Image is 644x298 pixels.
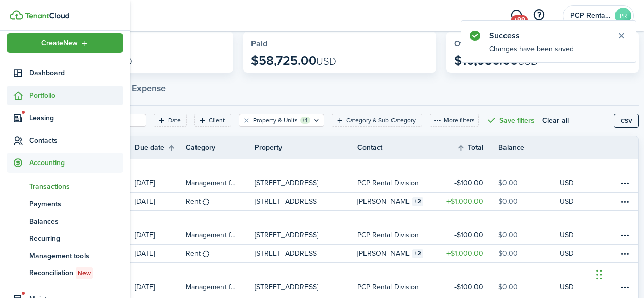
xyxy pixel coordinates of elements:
iframe: Chat Widget [593,249,644,298]
th: Contact [357,142,437,153]
a: USD [559,193,587,210]
p: [DATE] [135,248,155,259]
a: [DATE] [135,193,186,210]
a: Rent [186,193,255,210]
widget-stats-title: Overdue [454,39,631,48]
a: PCP Rental Division [357,226,437,244]
a: [STREET_ADDRESS] [255,174,357,192]
table-amount-description: $0.00 [498,230,518,240]
table-amount-description: $0.00 [498,178,518,188]
a: $1,000.00 [437,193,498,210]
a: $0.00 [498,174,559,192]
span: Payments [29,199,123,209]
button: Save filters [486,114,535,127]
a: [DATE] [135,245,186,262]
th: Sort [135,142,186,154]
table-amount-description: $0.00 [498,248,518,259]
a: $0.00 [498,278,559,296]
span: Transactions [29,181,123,192]
notify-title: Success [489,30,606,42]
th: Sort [457,142,498,154]
button: CSV [614,114,639,128]
table-amount-title: $1,000.00 [446,248,483,259]
p: USD [559,248,574,259]
a: Balances [7,212,123,230]
span: Recurring [29,233,123,244]
filter-tag-counter: +1 [300,117,310,124]
span: USD [316,53,337,69]
table-info-title: [PERSON_NAME] [357,196,411,207]
a: $0.00 [498,226,559,244]
a: [PERSON_NAME]2 [357,245,437,262]
table-info-title: Rent [186,248,201,259]
a: $1,000.00 [437,245,498,262]
a: [PERSON_NAME]2 [357,193,437,210]
button: More filters [430,114,479,127]
span: Balances [29,216,123,227]
table-amount-title: $100.00 [454,178,483,188]
a: Recurring [7,230,123,247]
p: USD [559,196,574,207]
span: Contacts [29,135,123,146]
table-amount-title: $1,000.00 [446,196,483,207]
a: [STREET_ADDRESS] [255,278,357,296]
table-info-title: Management fees [186,178,239,188]
span: Accounting [29,157,123,168]
a: PCP Rental Division [357,278,437,296]
table-info-title: Rent [186,196,201,207]
button: Clear all [542,114,569,127]
table-counter: 2 [412,197,423,206]
th: Category [186,142,255,153]
a: Management fees [186,226,255,244]
p: [STREET_ADDRESS] [255,178,318,188]
table-amount-description: $0.00 [498,196,518,207]
a: [STREET_ADDRESS] [255,193,357,210]
table-counter: 2 [412,249,423,258]
p: [STREET_ADDRESS] [255,196,318,207]
p: USD [559,178,574,188]
span: Reconciliation [29,267,123,279]
table-profile-info-text: PCP Rental Division [357,231,419,239]
widget-stats-title: Paid [251,39,428,48]
button: Close notify [614,29,628,43]
img: TenantCloud [10,10,23,20]
button: Open menu [7,33,123,53]
a: Management fees [186,174,255,192]
notify-body: Changes have been saved [461,44,636,62]
p: [DATE] [135,282,155,292]
a: Transactions [7,178,123,195]
widget-stats-title: Outstanding [48,39,226,48]
a: $0.00 [498,193,559,210]
filter-tag-label: Client [209,116,225,125]
a: Management fees [186,278,255,296]
table-amount-description: $0.00 [498,282,518,292]
a: ReconciliationNew [7,264,123,282]
filter-tag: Open filter [239,114,324,127]
a: [DATE] [135,174,186,192]
a: USD [559,245,587,262]
filter-tag-label: Date [168,116,181,125]
a: [STREET_ADDRESS] [255,245,357,262]
a: [STREET_ADDRESS] [255,226,357,244]
a: $0.00 [498,245,559,262]
th: Property [255,142,357,153]
p: [STREET_ADDRESS] [255,282,318,292]
a: Dashboard [7,63,123,83]
p: USD [559,230,574,240]
img: TenantCloud [25,13,69,19]
filter-tag: Open filter [154,114,187,127]
table-info-title: [PERSON_NAME] [357,248,411,259]
span: Management tools [29,251,123,261]
a: [DATE] [135,226,186,244]
span: Dashboard [29,68,123,78]
button: Clear filter [242,116,251,124]
span: Leasing [29,113,123,123]
a: Rent [186,245,255,262]
button: Open resource center [530,7,547,24]
p: $10,950.00 [454,53,538,68]
p: [DATE] [135,196,155,207]
filter-tag-label: Property & Units [253,116,298,125]
a: [DATE] [135,278,186,296]
p: [DATE] [135,178,155,188]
